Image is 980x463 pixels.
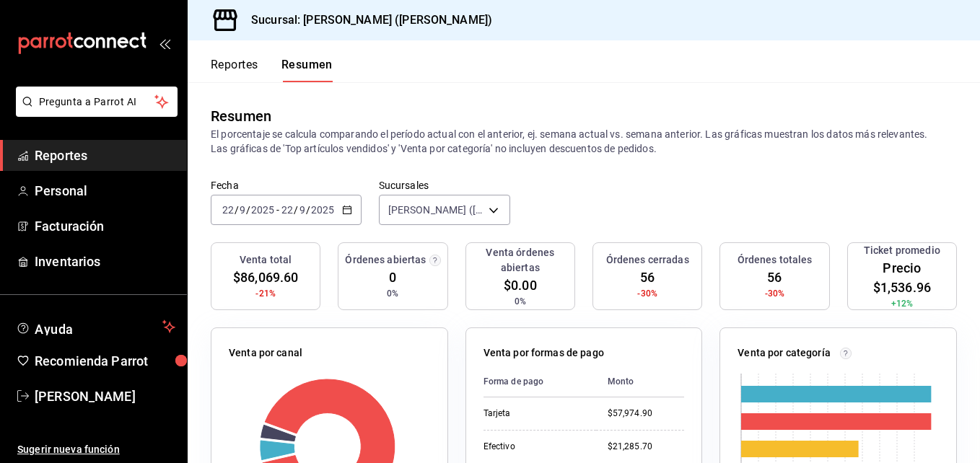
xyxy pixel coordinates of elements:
input: -- [281,204,294,216]
span: / [246,204,250,216]
label: Sucursales [379,180,510,190]
span: -30% [765,287,785,300]
div: Resumen [211,105,271,127]
span: / [306,204,310,216]
span: +12% [891,297,914,310]
font: Recomienda Parrot [35,353,148,369]
h3: Órdenes totales [738,252,813,268]
span: / [294,204,298,216]
span: -30% [637,287,657,300]
label: Fecha [211,180,362,190]
span: Ayuda [35,318,157,335]
span: / [235,204,239,216]
div: Efectivo [484,441,585,453]
font: [PERSON_NAME] [35,389,136,404]
span: -21% [255,287,276,300]
span: $0.00 [504,275,537,295]
div: $21,285.70 [608,441,685,453]
span: $86,069.60 [233,268,298,287]
font: Facturación [35,219,104,234]
button: open_drawer_menu [159,38,170,49]
span: 0% [515,295,526,308]
font: Reportes [211,58,258,72]
div: Tarjeta [484,407,585,420]
div: Pestañas de navegación [211,58,333,82]
div: $57,974.90 [608,407,685,420]
span: Pregunta a Parrot AI [39,94,155,110]
p: El porcentaje se calcula comparando el período actual con el anterior, ej. semana actual vs. sema... [211,127,957,156]
span: 0 [389,268,396,287]
font: Sugerir nueva función [17,444,120,455]
font: Reportes [35,148,87,163]
font: Personal [35,183,87,198]
h3: Venta órdenes abiertas [472,245,569,275]
input: -- [239,204,246,216]
h3: Ticket promedio [864,243,940,258]
p: Venta por formas de pago [484,345,604,361]
p: Venta por canal [229,345,302,361]
h3: Sucursal: [PERSON_NAME] ([PERSON_NAME]) [240,12,492,29]
input: -- [222,204,235,216]
span: 56 [640,268,655,287]
input: -- [299,204,306,216]
button: Pregunta a Parrot AI [16,87,178,117]
button: Resumen [281,58,333,82]
span: [PERSON_NAME] ([PERSON_NAME]) [388,203,484,217]
font: Inventarios [35,254,100,269]
span: 56 [767,268,782,287]
h3: Venta total [240,252,292,268]
th: Monto [596,366,685,397]
input: ---- [310,204,335,216]
h3: Órdenes cerradas [606,252,689,268]
h3: Órdenes abiertas [345,252,426,268]
span: - [276,204,279,216]
input: ---- [250,204,275,216]
a: Pregunta a Parrot AI [10,105,178,120]
p: Venta por categoría [738,345,831,361]
th: Forma de pago [484,366,596,397]
span: Precio $1,536.96 [854,258,950,297]
span: 0% [387,287,398,300]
